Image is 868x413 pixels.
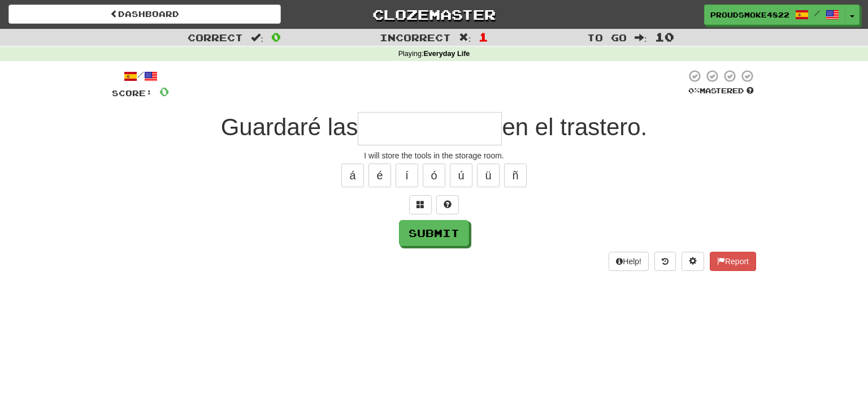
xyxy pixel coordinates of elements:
[814,9,820,17] span: /
[423,50,470,58] strong: Everyday Life
[188,32,243,43] span: Correct
[112,88,153,98] span: Score:
[112,150,756,161] div: I will store the tools in the storage room.
[251,33,263,42] span: :
[159,84,169,98] span: 0
[112,69,169,83] div: /
[399,220,469,246] button: Submit
[380,32,451,43] span: Incorrect
[436,195,459,214] button: Single letter hint - you only get 1 per sentence and score half the points! alt+h
[609,252,649,271] button: Help!
[423,164,445,187] button: ó
[635,33,647,42] span: :
[341,164,364,187] button: á
[710,252,756,271] button: Report
[587,32,627,43] span: To go
[8,5,281,24] a: Dashboard
[655,30,674,44] span: 10
[271,30,281,44] span: 0
[688,86,700,95] span: 0 %
[409,195,432,214] button: Switch sentence to multiple choice alt+p
[704,5,845,25] a: ProudSmoke4822 /
[459,33,471,42] span: :
[450,164,472,187] button: ú
[477,164,500,187] button: ü
[654,252,676,271] button: Round history (alt+y)
[710,10,789,20] span: ProudSmoke4822
[298,5,570,24] a: Clozemaster
[221,114,358,140] span: Guardaré las
[504,164,527,187] button: ñ
[686,86,756,96] div: Mastered
[502,114,647,140] span: en el trastero.
[396,164,418,187] button: í
[479,30,488,44] span: 1
[368,164,391,187] button: é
